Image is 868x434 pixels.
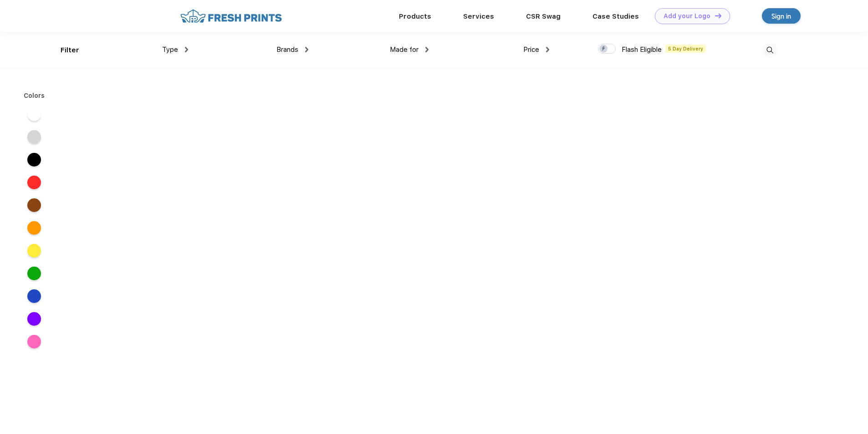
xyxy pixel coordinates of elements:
[762,43,777,58] img: desktop_search.svg
[305,47,308,52] img: dropdown.png
[762,8,801,24] a: Sign in
[17,91,52,101] div: Colors
[390,45,419,54] span: Made for
[715,13,721,18] img: DT
[399,12,431,20] a: Products
[162,45,178,54] span: Type
[425,47,429,52] img: dropdown.png
[546,47,549,52] img: dropdown.png
[276,45,298,54] span: Brands
[185,47,188,52] img: dropdown.png
[771,11,791,21] div: Sign in
[178,8,285,24] img: fo%20logo%202.webp
[61,45,79,56] div: Filter
[622,45,662,54] span: Flash Eligible
[664,12,710,20] div: Add your Logo
[523,45,539,54] span: Price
